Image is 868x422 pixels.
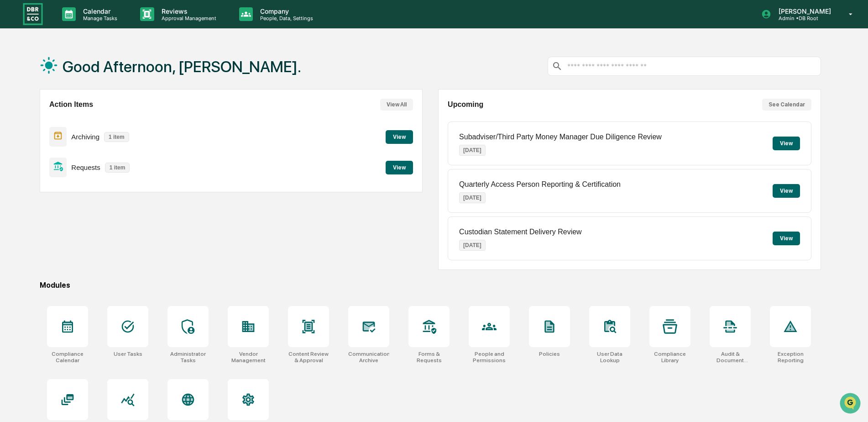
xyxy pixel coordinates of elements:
[5,111,63,128] a: 🖐️Preclearance
[9,19,166,34] p: How can we help?
[253,7,318,15] p: Company
[770,351,811,364] div: Exception Reporting
[253,15,318,21] p: People, Data, Settings
[288,351,329,364] div: Content Review & Approval
[408,351,450,364] div: Forms & Requests
[539,351,560,357] div: Policies
[771,7,836,15] p: [PERSON_NAME]
[386,132,413,141] a: View
[167,351,209,364] div: Administrator Tasks
[773,184,800,198] button: View
[63,58,301,76] h1: Good Afternoon, [PERSON_NAME].
[459,192,486,203] p: [DATE]
[386,163,413,171] a: View
[91,155,110,162] span: Pylon
[75,115,113,124] span: Attestations
[386,130,413,144] button: View
[31,79,115,86] div: We're available if you need us!
[386,161,413,174] button: View
[380,99,413,111] button: View All
[22,2,44,26] img: logo
[589,351,630,364] div: User Data Lookup
[710,351,751,364] div: Audit & Document Logs
[76,15,122,21] p: Manage Tasks
[64,154,110,162] a: Powered byPylon
[63,111,117,128] a: 🗄️Attestations
[18,115,59,124] span: Preclearance
[448,100,483,109] h2: Upcoming
[762,99,811,111] button: See Calendar
[9,70,26,86] img: 1746055101610-c473b297-6a78-478c-a979-82029cc54cd1
[771,15,836,21] p: Admin • DB Root
[18,132,58,142] span: Data Lookup
[49,100,93,109] h2: Action Items
[459,228,582,236] p: Custodian Statement Delivery Review
[459,133,662,141] p: Subadviser/Third Party Money Manager Due Diligence Review
[459,180,621,189] p: Quarterly Access Person Reporting & Certification
[839,392,863,417] iframe: Open customer support
[71,164,100,171] p: Requests
[9,116,16,123] div: 🖐️
[40,281,821,290] div: Modules
[649,351,690,364] div: Compliance Library
[154,7,221,15] p: Reviews
[154,15,221,21] p: Approval Management
[9,133,16,141] div: 🔎
[66,116,73,123] div: 🗄️
[459,145,486,156] p: [DATE]
[348,351,389,364] div: Communications Archive
[5,129,61,145] a: 🔎Data Lookup
[773,232,800,245] button: View
[104,132,129,142] p: 1 item
[114,351,142,357] div: User Tasks
[228,351,269,364] div: Vendor Management
[71,133,99,141] p: Archiving
[31,70,150,79] div: Start new chat
[47,351,88,364] div: Compliance Calendar
[155,73,166,84] button: Start new chat
[76,7,122,15] p: Calendar
[105,163,130,173] p: 1 item
[469,351,510,364] div: People and Permissions
[459,240,486,251] p: [DATE]
[773,137,800,150] button: View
